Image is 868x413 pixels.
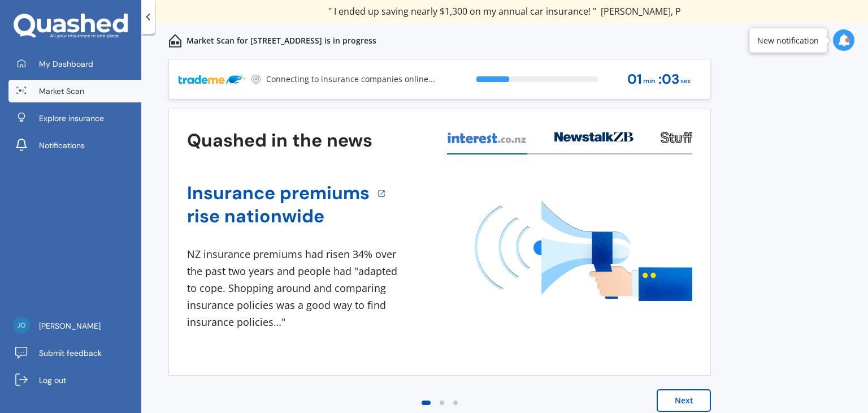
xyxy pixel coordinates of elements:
img: 426b0783bf4a31be2215eab32d056092 [13,317,30,334]
span: Log out [39,375,66,386]
span: Notifications [39,140,85,151]
a: Log out [8,369,141,392]
img: media image [475,201,692,301]
a: rise nationwide [187,205,370,228]
a: Submit feedback [8,342,141,364]
span: [PERSON_NAME] [39,320,101,332]
a: Market Scan [8,80,141,102]
a: My Dashboard [8,53,141,75]
span: Explore insurance [39,113,104,124]
a: [PERSON_NAME] [8,315,141,337]
a: Insurance premiums [187,182,370,205]
span: My Dashboard [39,58,93,70]
span: Market Scan [39,85,84,97]
h3: Quashed in the news [187,129,372,152]
span: : 03 [658,72,679,87]
a: Notifications [8,134,141,157]
span: 01 [627,72,642,87]
p: Market Scan for [STREET_ADDRESS] is in progress [186,35,376,46]
span: Submit feedback [39,347,102,359]
p: Connecting to insurance companies online... [266,74,435,85]
button: Next [657,389,711,412]
a: Explore insurance [8,107,141,130]
div: NZ insurance premiums had risen 34% over the past two years and people had "adapted to cope. Shop... [187,246,402,330]
img: home-and-contents.b802091223b8502ef2dd.svg [168,34,182,48]
span: min [643,74,656,89]
div: New notification [757,35,819,46]
span: sec [680,74,691,89]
